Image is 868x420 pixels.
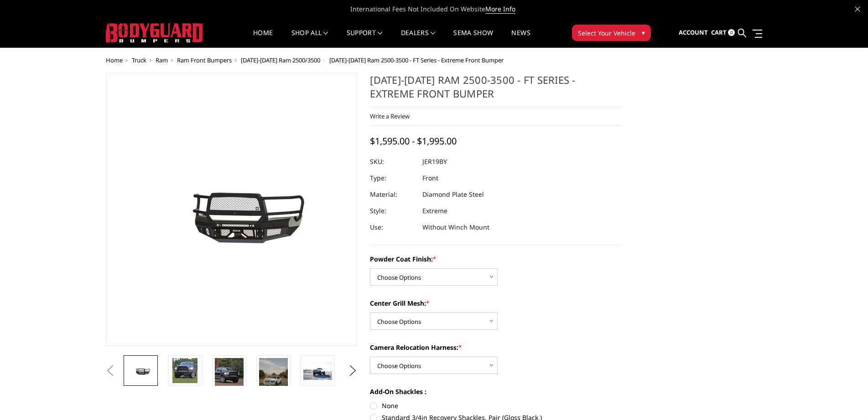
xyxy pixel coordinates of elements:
dt: Use: [370,219,416,236]
span: Cart [711,28,727,36]
a: Ram Front Bumpers [177,56,232,64]
img: BODYGUARD BUMPERS [106,23,204,42]
h1: [DATE]-[DATE] Ram 2500-3500 - FT Series - Extreme Front Bumper [370,73,622,107]
a: 2019-2025 Ram 2500-3500 - FT Series - Extreme Front Bumper [106,73,358,346]
a: Home [253,30,273,47]
a: Write a Review [370,112,410,120]
dd: Extreme [422,203,447,219]
span: 0 [728,29,735,36]
a: Truck [132,56,146,64]
a: More Info [485,5,515,14]
label: Center Grill Mesh: [370,298,622,308]
button: Select Your Vehicle [572,25,651,41]
dt: Material: [370,186,416,203]
span: $1,595.00 - $1,995.00 [370,135,457,147]
dt: Type: [370,170,416,186]
img: 2019-2025 Ram 2500-3500 - FT Series - Extreme Front Bumper [303,362,332,380]
a: News [511,30,530,47]
a: Home [106,56,123,64]
span: Select Your Vehicle [578,28,635,38]
a: Ram [156,56,168,64]
img: 2019-2025 Ram 2500-3500 - FT Series - Extreme Front Bumper [215,358,244,387]
dd: Diamond Plate Steel [422,186,484,203]
span: [DATE]-[DATE] Ram 2500-3500 - FT Series - Extreme Front Bumper [329,56,504,64]
label: None [370,401,622,410]
dd: Front [422,170,438,186]
span: Account [679,28,708,36]
label: Camera Relocation Harness: [370,343,622,352]
a: Account [679,20,708,45]
a: shop all [291,30,328,47]
a: [DATE]-[DATE] Ram 2500/3500 [241,56,320,64]
a: Dealers [401,30,436,47]
dt: SKU: [370,154,416,170]
img: 2019-2025 Ram 2500-3500 - FT Series - Extreme Front Bumper [172,358,198,383]
dd: JER19BY [422,154,447,170]
dd: Without Winch Mount [422,219,489,236]
label: Add-On Shackles : [370,387,622,396]
button: Next [346,364,359,378]
a: SEMA Show [453,30,493,47]
label: Powder Coat Finish: [370,254,622,264]
a: Support [347,30,383,47]
img: 2019-2025 Ram 2500-3500 - FT Series - Extreme Front Bumper [117,156,345,263]
dt: Style: [370,203,416,219]
span: ▾ [642,28,645,37]
a: Cart 0 [711,20,735,45]
button: Previous [104,364,117,378]
img: 2019-2025 Ram 2500-3500 - FT Series - Extreme Front Bumper [259,358,288,396]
